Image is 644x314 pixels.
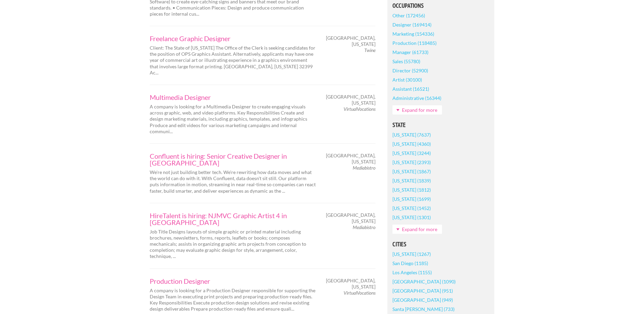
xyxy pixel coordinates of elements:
span: [GEOGRAPHIC_DATA], [US_STATE] [326,212,375,224]
a: Multimedia Designer [150,94,316,101]
a: Other (172456) [392,11,425,20]
a: Santa [PERSON_NAME] (733) [392,304,455,314]
span: [GEOGRAPHIC_DATA], [US_STATE] [326,94,375,106]
a: [US_STATE] (4360) [392,139,431,149]
p: We're not just building better tech. We're rewriting how data moves and what the world can do wit... [150,169,316,194]
a: Expand for more [392,225,442,234]
span: [GEOGRAPHIC_DATA], [US_STATE] [326,35,375,47]
a: [US_STATE] (1812) [392,185,431,194]
a: [GEOGRAPHIC_DATA] (951) [392,286,453,295]
em: Mediabistro [353,165,375,171]
a: San Diego (1185) [392,259,428,268]
a: Confluent is hiring: Senior Creative Designer in [GEOGRAPHIC_DATA] [150,153,316,166]
a: [GEOGRAPHIC_DATA] (1090) [392,277,456,286]
a: Designer (169414) [392,20,431,29]
h5: Cities [392,241,489,247]
p: A company is looking for a Multimedia Designer to create engaging visuals across graphic, web, an... [150,104,316,135]
a: Production (118485) [392,38,437,48]
a: Freelance Graphic Designer [150,35,316,42]
a: Manager (61733) [392,48,428,57]
a: Production Designer [150,278,316,284]
a: [US_STATE] (1699) [392,194,431,204]
a: Assistant (16521) [392,84,429,93]
a: Marketing (154336) [392,29,434,38]
a: Director (52900) [392,66,428,75]
em: Mediabistro [353,224,375,230]
a: [US_STATE] (1867) [392,167,431,176]
a: [GEOGRAPHIC_DATA] (949) [392,295,453,304]
a: Sales (55780) [392,57,420,66]
em: VirtualVocations [344,106,375,112]
p: Job Title Designs layouts of simple graphic or printed material including brochures, newsletters,... [150,229,316,260]
a: HireTalent is hiring: NJMVC Graphic Artist 4 in [GEOGRAPHIC_DATA] [150,212,316,226]
a: [US_STATE] (2393) [392,158,431,167]
a: [US_STATE] (1839) [392,176,431,185]
a: [US_STATE] (7637) [392,130,431,139]
h5: Occupations [392,3,489,9]
p: A company is looking for a Production Designer responsible for supporting the Design Team in exec... [150,287,316,312]
a: [US_STATE] (1452) [392,204,431,213]
em: Twine [364,47,375,53]
a: Artist (30100) [392,75,422,84]
em: VirtualVocations [344,290,375,296]
a: Expand for more [392,105,442,115]
span: [GEOGRAPHIC_DATA], [US_STATE] [326,278,375,290]
a: [US_STATE] (3244) [392,149,431,158]
p: Client: The State of [US_STATE] The Office of the Clerk is seeking candidates for the position of... [150,45,316,76]
a: Administrative (16344) [392,93,441,103]
a: [US_STATE] (1267) [392,249,431,259]
span: [GEOGRAPHIC_DATA], [US_STATE] [326,153,375,165]
a: Los Angeles (1155) [392,268,432,277]
h5: State [392,122,489,128]
a: [US_STATE] (1301) [392,213,431,222]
